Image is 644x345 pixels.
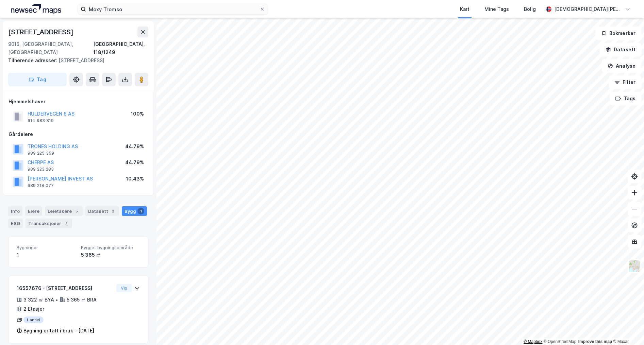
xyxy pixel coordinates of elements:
[81,245,140,251] span: Bygget bygningsområde
[628,260,641,273] img: Z
[67,296,97,304] div: 5 365 ㎡ BRA
[9,130,148,138] div: Gårdeiere
[122,206,147,216] div: Bygg
[93,40,148,56] div: [GEOGRAPHIC_DATA], 118/1249
[11,4,61,14] img: logo.a4113a55bc3d86da70a041830d287a7e.svg
[544,339,577,344] a: OpenStreetMap
[17,284,114,292] div: 16557676 - [STREET_ADDRESS]
[45,206,83,216] div: Leietakere
[85,206,119,216] div: Datasett
[9,98,148,106] div: Hjemmelshaver
[578,339,612,344] a: Improve this map
[125,158,144,167] div: 44.79%
[8,40,93,56] div: 9016, [GEOGRAPHIC_DATA], [GEOGRAPHIC_DATA]
[484,5,509,13] div: Mine Tags
[8,27,75,37] div: [STREET_ADDRESS]
[610,312,644,345] div: Kontrollprogram for chat
[8,56,143,65] div: [STREET_ADDRESS]
[25,206,42,216] div: Eiere
[73,208,80,214] div: 5
[610,92,641,105] button: Tags
[524,5,536,13] div: Bolig
[609,75,641,89] button: Filter
[23,296,54,304] div: 3 322 ㎡ BYA
[524,339,542,344] a: Mapbox
[17,245,76,251] span: Bygninger
[55,297,58,303] div: •
[610,312,644,345] iframe: Chat Widget
[595,27,641,40] button: Bokmerker
[28,118,54,123] div: 914 983 819
[8,73,67,86] button: Tag
[554,5,622,13] div: [DEMOGRAPHIC_DATA][PERSON_NAME]
[28,151,54,156] div: 989 225 359
[600,43,641,56] button: Datasett
[8,206,22,216] div: Info
[110,208,116,214] div: 2
[26,219,72,228] div: Transaksjoner
[131,110,144,118] div: 100%
[28,183,54,188] div: 989 218 077
[63,220,69,227] div: 7
[460,5,469,13] div: Kart
[28,167,54,172] div: 989 223 283
[8,57,59,63] span: Tilhørende adresser:
[8,219,23,228] div: ESG
[23,327,94,335] div: Bygning er tatt i bruk - [DATE]
[17,251,76,259] div: 1
[137,208,144,214] div: 1
[23,305,44,313] div: 2 Etasjer
[602,59,641,73] button: Analyse
[86,4,260,14] input: Søk på adresse, matrikkel, gårdeiere, leietakere eller personer
[81,251,140,259] div: 5 365 ㎡
[125,142,144,151] div: 44.79%
[126,175,144,183] div: 10.43%
[116,284,132,292] button: Vis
